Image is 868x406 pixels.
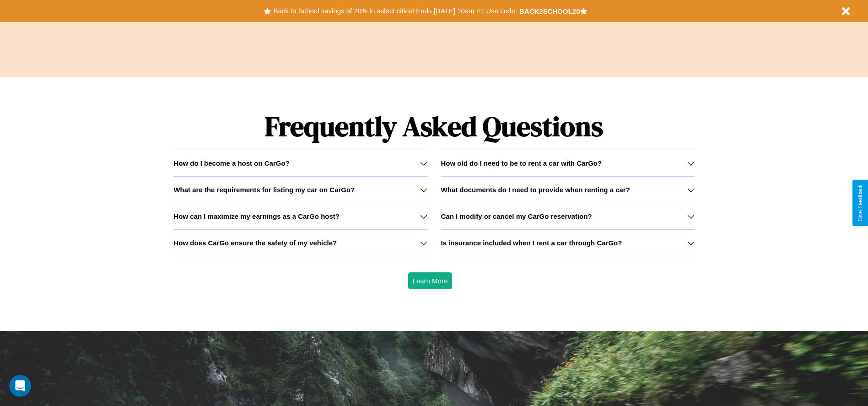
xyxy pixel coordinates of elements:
[173,212,340,220] h3: How can I maximize my earnings as a CarGo host?
[519,7,580,15] b: BACK2SCHOOL20
[173,103,694,150] h1: Frequently Asked Questions
[173,186,355,194] h3: What are the requirements for listing my car on CarGo?
[271,5,519,17] button: Back to School savings of 20% in select cities! Ends [DATE] 10am PT.Use code:
[441,186,630,194] h3: What documents do I need to provide when renting a car?
[857,184,863,222] div: Give Feedback
[441,239,622,247] h3: Is insurance included when I rent a car through CarGo?
[441,159,602,167] h3: How old do I need to be to rent a car with CarGo?
[441,212,592,220] h3: Can I modify or cancel my CarGo reservation?
[173,159,289,167] h3: How do I become a host on CarGo?
[408,272,453,289] button: Learn More
[9,375,31,397] iframe: Intercom live chat
[173,239,337,247] h3: How does CarGo ensure the safety of my vehicle?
